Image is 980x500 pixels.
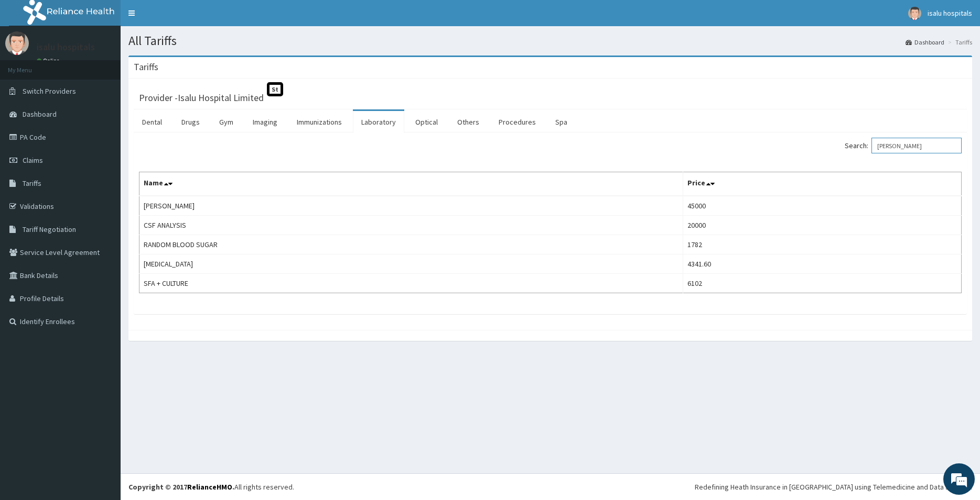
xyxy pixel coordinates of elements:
h3: Provider - Isalu Hospital Limited [139,93,264,103]
td: [PERSON_NAME] [139,196,683,216]
span: Dashboard [23,109,57,119]
th: Name [139,172,683,196]
h3: Tariffs [134,62,158,72]
span: isalu hospitals [928,8,972,18]
img: User Image [5,31,29,55]
span: Tariffs [23,179,41,188]
a: Immunizations [288,111,350,133]
td: 45000 [683,196,961,216]
a: RelianceHMO [187,482,232,492]
td: 1782 [683,235,961,254]
div: Minimize live chat window [172,5,197,30]
a: Procedures [490,111,544,133]
td: CSF ANALYSIS [139,216,683,235]
h1: All Tariffs [128,34,972,48]
a: Online [37,57,62,64]
div: Redefining Heath Insurance in [GEOGRAPHIC_DATA] using Telemedicine and Data Science! [695,482,972,492]
input: Search: [871,138,962,153]
label: Search: [845,138,962,153]
a: Laboratory [353,111,404,133]
span: St [267,82,283,96]
strong: Copyright © 2017 . [128,482,234,492]
td: [MEDICAL_DATA] [139,254,683,274]
a: Drugs [173,111,208,133]
td: 20000 [683,216,961,235]
td: SFA + CULTURE [139,274,683,293]
img: d_794563401_company_1708531726252_794563401 [19,52,42,79]
footer: All rights reserved. [121,473,980,500]
li: Tariffs [945,38,972,47]
a: Others [449,111,488,133]
span: Claims [23,155,43,165]
td: RANDOM BLOOD SUGAR [139,235,683,254]
p: isalu hospitals [37,42,95,52]
div: Chat with us now [55,59,176,72]
span: We're online! [61,132,145,238]
a: Optical [407,111,446,133]
td: 6102 [683,274,961,293]
span: Switch Providers [23,86,76,96]
a: Gym [211,111,242,133]
span: Tariff Negotiation [23,225,76,234]
a: Spa [547,111,576,133]
img: User Image [908,7,921,20]
textarea: Type your message and hit 'Enter' [5,286,200,323]
td: 4341.60 [683,254,961,274]
th: Price [683,172,961,196]
a: Dental [134,111,170,133]
a: Imaging [244,111,286,133]
a: Dashboard [906,38,944,47]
